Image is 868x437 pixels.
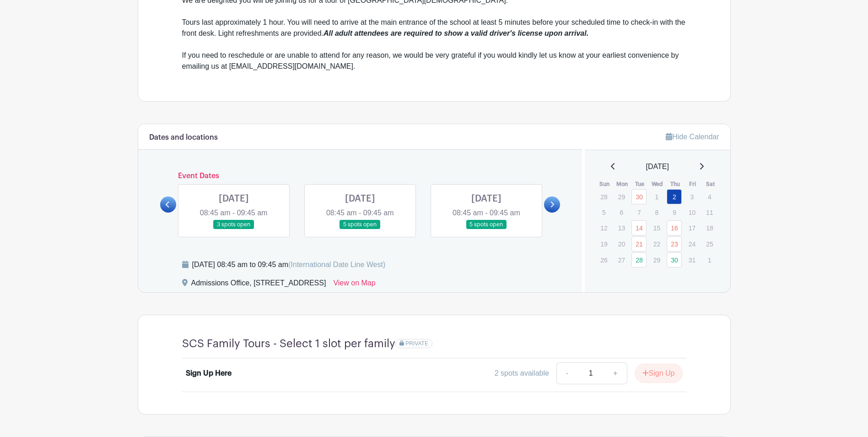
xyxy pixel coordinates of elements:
[182,337,395,350] h4: SCS Family Tours - Select 1 slot per family
[614,180,631,189] th: Mon
[646,161,669,172] span: [DATE]
[186,368,232,379] div: Sign Up Here
[667,205,682,219] p: 9
[702,221,717,235] p: 18
[631,180,649,189] th: Tue
[405,340,428,347] span: PRIVATE
[649,190,664,204] p: 1
[614,190,629,204] p: 29
[702,205,717,219] p: 11
[631,220,647,235] a: 14
[191,278,326,292] div: Admissions Office, [STREET_ADDRESS]
[649,205,664,219] p: 8
[684,180,702,189] th: Fri
[192,259,386,270] div: [DATE] 08:45 am to 09:45 am
[596,180,614,189] th: Sun
[333,278,375,292] a: View on Map
[596,221,611,235] p: 12
[685,190,700,204] p: 3
[288,261,385,268] span: (International Date Line West)
[685,237,700,251] p: 24
[667,220,682,235] a: 16
[604,362,627,384] a: +
[685,253,700,267] p: 31
[556,362,577,384] a: -
[631,205,647,219] p: 7
[596,253,611,267] p: 26
[149,133,218,142] h6: Dates and locations
[596,205,611,219] p: 5
[614,237,629,251] p: 20
[666,133,719,141] a: Hide Calendar
[614,221,629,235] p: 13
[614,205,629,219] p: 6
[666,180,684,189] th: Thu
[702,190,717,204] p: 4
[635,364,683,383] button: Sign Up
[631,252,647,268] a: 28
[596,237,611,251] p: 19
[649,180,667,189] th: Wed
[702,253,717,267] p: 1
[176,172,545,180] h6: Event Dates
[667,189,682,204] a: 2
[614,253,629,267] p: 27
[495,368,549,379] div: 2 spots available
[649,221,664,235] p: 15
[685,205,700,219] p: 10
[631,189,647,204] a: 30
[702,237,717,251] p: 25
[631,236,647,251] a: 21
[685,221,700,235] p: 17
[667,252,682,268] a: 30
[323,29,588,37] em: All adult attendees are required to show a valid driver's license upon arrival.
[649,237,664,251] p: 22
[649,253,664,267] p: 29
[596,190,611,204] p: 28
[701,180,719,189] th: Sat
[667,236,682,251] a: 23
